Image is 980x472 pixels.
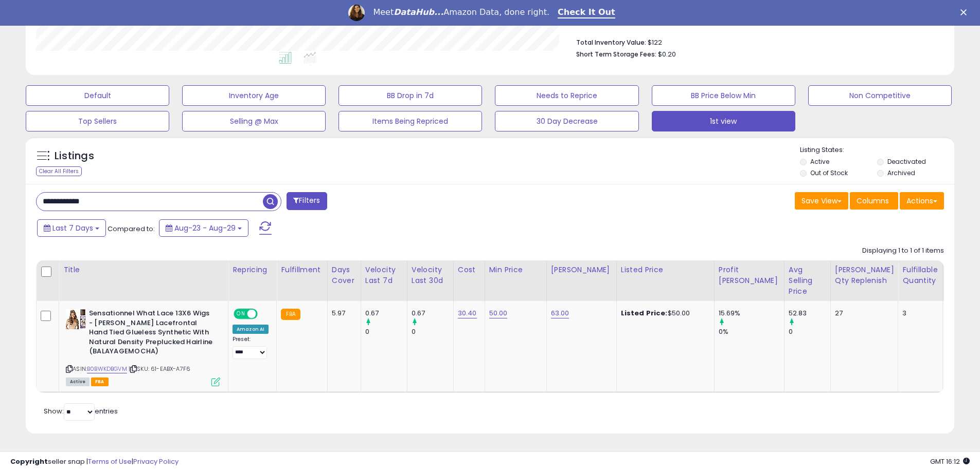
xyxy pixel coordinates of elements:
span: 2025-09-6 16:12 GMT [930,457,970,466]
button: Save View [795,192,848,210]
span: FBA [91,377,109,386]
div: 52.83 [789,309,830,318]
div: Repricing [233,265,272,275]
button: 1st view [652,111,795,131]
div: Min Price [489,265,542,275]
div: Fulfillable Quantity [902,265,938,286]
div: ASIN: [66,309,220,385]
div: 0.67 [412,309,453,318]
div: Fulfillment [281,265,323,275]
button: Items Being Repriced [338,111,482,131]
div: Amazon AI [233,325,269,334]
button: Top Sellers [26,111,169,131]
button: 30 Day Decrease [495,111,638,131]
button: BB Price Below Min [652,85,795,106]
div: Listed Price [621,265,710,275]
b: Short Term Storage Fees: [576,50,656,59]
button: Filters [287,192,327,210]
div: 5.97 [332,309,353,318]
div: Title [63,265,224,275]
div: Meet Amazon Data, done right. [373,7,549,17]
button: Selling @ Max [182,111,326,131]
b: Total Inventory Value: [576,38,646,47]
img: Profile image for Georgie [348,5,365,21]
div: Avg Selling Price [789,265,826,297]
div: seller snap | | [10,457,179,467]
button: Non Competitive [808,85,952,106]
div: Cost [458,265,480,275]
span: Show: entries [44,406,118,416]
label: Out of Stock [810,168,848,177]
b: Listed Price: [621,308,668,318]
span: OFF [256,310,273,318]
div: 0% [719,327,784,336]
button: Needs to Reprice [495,85,638,106]
img: 51stsv6DKFL._SL40_.jpg [66,309,86,329]
span: | SKU: 61-EABX-A7F6 [129,365,190,373]
small: FBA [281,309,300,320]
div: [PERSON_NAME] Qty Replenish [835,265,894,286]
button: Columns [850,192,898,210]
div: Velocity Last 7d [365,265,403,286]
div: Preset: [233,336,269,359]
span: All listings currently available for purchase on Amazon [66,377,90,386]
div: 0 [789,327,830,336]
a: 63.00 [551,308,569,318]
a: 50.00 [489,308,508,318]
span: Compared to: [108,224,155,234]
span: $0.20 [658,49,676,59]
button: Aug-23 - Aug-29 [159,219,248,237]
div: [PERSON_NAME] [551,265,612,275]
div: 0 [365,327,407,336]
a: Check It Out [558,7,615,18]
button: Inventory Age [182,85,326,106]
b: Sensationnel What Lace 13X6 Wigs - [PERSON_NAME] Lacefrontal Hand Tied Glueless Synthetic With Na... [89,309,214,359]
button: Default [26,85,169,106]
a: Terms of Use [88,457,132,466]
div: Days Cover [332,265,357,286]
button: Actions [900,192,944,210]
a: B0BWKDBGVM [87,365,127,373]
label: Active [810,157,829,166]
a: 30.40 [458,308,477,318]
div: 3 [902,309,934,318]
div: 27 [835,309,890,318]
p: Listing States: [800,145,954,155]
div: 0.67 [365,309,407,318]
div: 0 [412,327,453,336]
i: DataHub... [394,7,443,17]
span: Last 7 Days [52,223,93,233]
button: Last 7 Days [37,219,106,237]
label: Deactivated [887,157,926,166]
label: Archived [887,168,915,177]
strong: Copyright [10,457,48,466]
div: $50.00 [621,309,706,318]
th: Please note that this number is a calculation based on your required days of coverage and your ve... [830,260,898,301]
h5: Listings [55,149,94,163]
div: Displaying 1 to 1 of 1 items [862,246,944,256]
div: Velocity Last 30d [412,265,449,286]
span: Columns [857,196,889,206]
span: ON [235,310,247,318]
div: Clear All Filters [36,166,82,176]
a: Privacy Policy [133,457,179,466]
span: Aug-23 - Aug-29 [174,223,236,233]
button: BB Drop in 7d [338,85,482,106]
div: Profit [PERSON_NAME] [719,265,780,286]
div: Close [960,9,971,15]
div: 15.69% [719,309,784,318]
li: $122 [576,35,936,48]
